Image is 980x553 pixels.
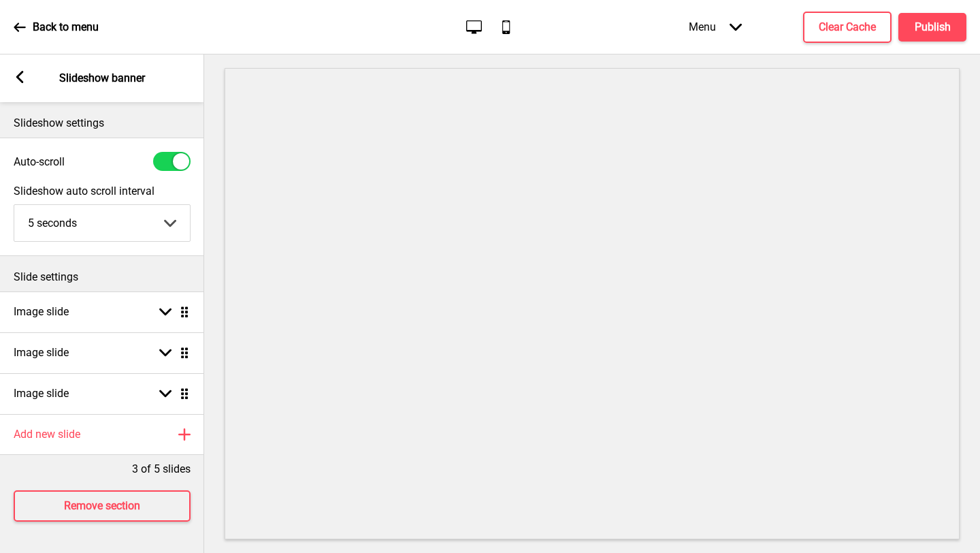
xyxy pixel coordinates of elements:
[14,9,99,46] a: Back to menu
[915,20,951,35] h4: Publish
[803,12,892,43] button: Clear Cache
[898,13,966,42] button: Publish
[675,7,755,47] div: Menu
[14,116,191,131] p: Slideshow settings
[14,345,69,360] h4: Image slide
[33,20,99,35] p: Back to menu
[819,20,876,35] h4: Clear Cache
[14,155,65,168] label: Auto-scroll
[14,185,191,197] label: Slideshow auto scroll interval
[14,386,69,401] h4: Image slide
[64,499,140,513] h4: Remove section
[132,462,191,477] p: 3 of 5 slides
[59,71,145,86] p: Slideshow banner
[14,427,80,442] h4: Add new slide
[14,270,191,285] p: Slide settings
[14,490,191,522] button: Remove section
[14,304,69,319] h4: Image slide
